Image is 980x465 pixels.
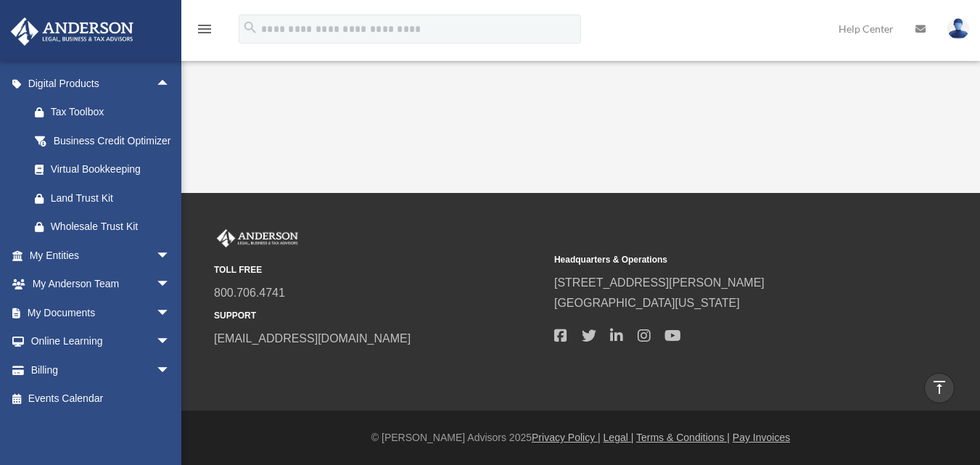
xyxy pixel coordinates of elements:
[214,332,411,345] a: [EMAIL_ADDRESS][DOMAIN_NAME]
[214,263,544,278] small: TOLL FREE
[10,384,192,413] a: Events Calendar
[554,297,740,309] a: [GEOGRAPHIC_DATA][US_STATE]
[156,298,185,328] span: arrow_drop_down
[214,229,301,248] img: Anderson Advisors Platinum Portal
[636,432,730,443] a: Terms & Conditions |
[214,287,285,299] a: 800.706.4741
[924,373,955,403] a: vertical_align_top
[156,270,185,300] span: arrow_drop_down
[532,432,601,443] a: Privacy Policy |
[733,432,790,443] a: Pay Invoices
[51,218,174,236] div: Wholesale Trust Kit
[10,327,192,356] a: Online Learningarrow_drop_down
[931,379,948,396] i: vertical_align_top
[51,160,174,178] div: Virtual Bookkeeping
[20,213,192,242] a: Wholesale Trust Kit
[196,25,213,38] a: menu
[196,20,213,38] i: menu
[7,17,138,46] img: Anderson Advisors Platinum Portal
[20,184,192,213] a: Land Trust Kit
[10,241,192,270] a: My Entitiesarrow_drop_down
[10,355,192,384] a: Billingarrow_drop_down
[20,155,192,184] a: Virtual Bookkeeping
[156,355,185,385] span: arrow_drop_down
[554,252,884,268] small: Headquarters & Operations
[156,327,185,357] span: arrow_drop_down
[10,69,192,98] a: Digital Productsarrow_drop_up
[156,241,185,271] span: arrow_drop_down
[214,308,544,324] small: SUPPORT
[554,276,765,289] a: [STREET_ADDRESS][PERSON_NAME]
[51,132,174,150] div: Business Credit Optimizer
[947,18,969,39] img: User Pic
[181,429,980,447] div: © [PERSON_NAME] Advisors 2025
[20,126,192,155] a: Business Credit Optimizer
[10,298,192,327] a: My Documentsarrow_drop_down
[51,189,174,207] div: Land Trust Kit
[51,103,174,121] div: Tax Toolbox
[156,69,185,99] span: arrow_drop_up
[10,270,192,299] a: My Anderson Teamarrow_drop_down
[20,98,192,127] a: Tax Toolbox
[604,432,634,443] a: Legal |
[242,20,258,36] i: search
